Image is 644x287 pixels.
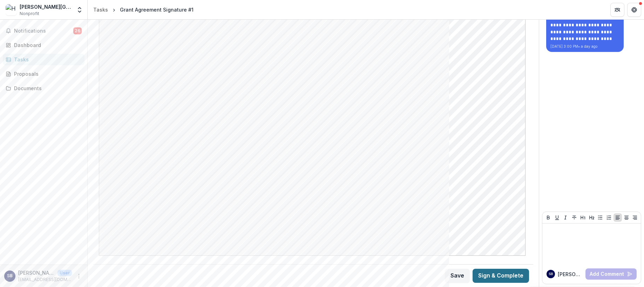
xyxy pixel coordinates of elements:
div: Documents [14,85,79,92]
div: Sarah Basile [7,274,13,278]
span: Nonprofit [20,11,39,17]
img: Henry E. Huntington Library & Art Gallery [6,4,17,15]
button: Sign & Complete [473,269,529,283]
span: 26 [73,27,82,34]
button: Open entity switcher [75,3,84,17]
p: [DATE] 3:00 PM • a day ago [550,44,619,49]
button: Partners [610,3,624,17]
p: [PERSON_NAME] [18,269,55,276]
p: [PERSON_NAME] [558,271,583,278]
a: Proposals [3,68,84,80]
a: Tasks [90,5,111,15]
button: Ordered List [605,213,613,222]
div: Tasks [93,6,108,13]
button: Underline [553,213,561,222]
button: Bullet List [596,213,604,222]
div: Proposals [14,70,79,78]
a: Documents [3,82,84,94]
nav: breadcrumb [90,5,196,15]
p: User [57,270,72,276]
button: More [75,272,83,280]
button: Heading 1 [579,213,587,222]
div: Tasks [14,56,79,63]
button: Heading 2 [588,213,596,222]
div: Grant Agreement Signature #1 [120,6,194,13]
button: Italicize [561,213,570,222]
button: Align Center [622,213,631,222]
a: Tasks [3,54,84,65]
button: Align Right [631,213,639,222]
button: Strike [570,213,578,222]
button: Bold [544,213,553,222]
button: Get Help [627,3,641,17]
div: [PERSON_NAME][GEOGRAPHIC_DATA] [20,3,72,11]
div: Dashboard [14,41,79,49]
button: Save [445,269,470,283]
p: [EMAIL_ADDRESS][DOMAIN_NAME] [18,276,72,283]
button: Align Left [614,213,622,222]
button: Add Comment [585,268,637,280]
div: Sarah Basile [549,272,553,276]
button: Notifications26 [3,25,84,36]
span: Notifications [14,28,73,34]
a: Dashboard [3,39,84,51]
